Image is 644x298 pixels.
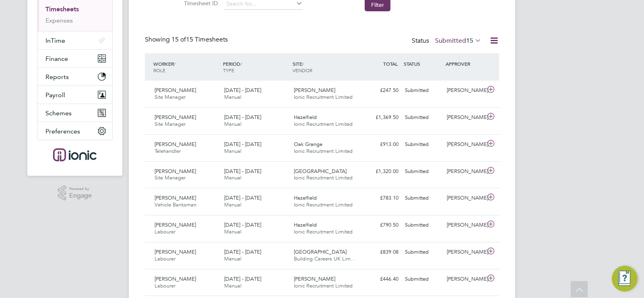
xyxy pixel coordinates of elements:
[402,273,444,286] div: Submitted
[155,194,196,201] span: [PERSON_NAME]
[360,246,402,259] div: £839.08
[444,84,485,97] div: [PERSON_NAME]
[153,67,165,73] span: ROLE
[294,148,353,154] span: Ionic Recruitment Limited
[224,114,261,121] span: [DATE] - [DATE]
[155,121,186,127] span: Site Manager
[466,37,473,45] span: 15
[45,5,79,13] a: Timesheets
[45,55,68,63] span: Finance
[444,165,485,178] div: [PERSON_NAME]
[155,87,196,94] span: [PERSON_NAME]
[224,141,261,148] span: [DATE] - [DATE]
[383,60,398,67] span: TOTAL
[224,121,242,127] span: Manual
[155,282,175,289] span: Labourer
[294,282,353,289] span: Ionic Recruitment Limited
[224,228,242,235] span: Manual
[224,94,242,100] span: Manual
[155,221,196,228] span: [PERSON_NAME]
[294,114,317,121] span: Hazelfield
[37,31,112,49] button: InTime
[224,282,242,289] span: Manual
[37,50,112,67] button: Finance
[435,37,481,45] label: Submitted
[174,60,175,67] span: /
[155,94,186,100] span: Site Manager
[223,67,234,73] span: TYPE
[37,68,112,85] button: Reports
[412,35,483,47] div: Status
[155,228,175,235] span: Labourer
[294,248,347,255] span: [GEOGRAPHIC_DATA]
[155,148,181,154] span: Telehandler
[155,201,196,208] span: Vehicle Banksman
[402,56,444,71] div: STATUS
[291,56,360,77] div: SITE
[224,194,261,201] span: [DATE] - [DATE]
[45,73,69,81] span: Reports
[224,248,261,255] span: [DATE] - [DATE]
[402,165,444,178] div: Submitted
[402,192,444,205] div: Submitted
[58,185,92,201] a: Powered byEngage
[45,91,65,99] span: Payroll
[360,138,402,151] div: £913.00
[294,275,335,282] span: [PERSON_NAME]
[224,168,261,175] span: [DATE] - [DATE]
[69,185,92,192] span: Powered by
[360,84,402,97] div: £247.50
[221,56,291,77] div: PERIOD
[145,35,229,44] div: Showing
[294,201,353,208] span: Ionic Recruitment Limited
[294,94,353,100] span: Ionic Recruitment Limited
[360,165,402,178] div: £1,320.00
[612,266,638,292] button: Engage Resource Center
[360,192,402,205] div: £783.10
[402,138,444,151] div: Submitted
[294,228,353,235] span: Ionic Recruitment Limited
[224,87,261,94] span: [DATE] - [DATE]
[444,138,485,151] div: [PERSON_NAME]
[294,221,317,228] span: Hazelfield
[360,273,402,286] div: £446.40
[294,121,353,127] span: Ionic Recruitment Limited
[302,60,304,67] span: /
[171,35,228,44] span: 15 Timesheets
[45,37,65,44] span: InTime
[240,60,242,67] span: /
[294,141,322,148] span: Oak Grange
[294,168,347,175] span: [GEOGRAPHIC_DATA]
[402,111,444,124] div: Submitted
[45,127,80,135] span: Preferences
[294,87,335,94] span: [PERSON_NAME]
[155,275,196,282] span: [PERSON_NAME]
[224,148,242,154] span: Manual
[155,255,175,262] span: Labourer
[402,84,444,97] div: Submitted
[155,168,196,175] span: [PERSON_NAME]
[444,273,485,286] div: [PERSON_NAME]
[37,122,112,140] button: Preferences
[293,67,312,73] span: VENDOR
[444,192,485,205] div: [PERSON_NAME]
[444,246,485,259] div: [PERSON_NAME]
[360,219,402,232] div: £790.50
[155,141,196,148] span: [PERSON_NAME]
[294,194,317,201] span: Hazelfield
[69,192,92,199] span: Engage
[224,275,261,282] span: [DATE] - [DATE]
[444,219,485,232] div: [PERSON_NAME]
[294,255,356,262] span: Building Careers UK Lim…
[444,111,485,124] div: [PERSON_NAME]
[224,201,242,208] span: Manual
[224,221,261,228] span: [DATE] - [DATE]
[155,248,196,255] span: [PERSON_NAME]
[53,148,97,161] img: ionic-logo-retina.png
[171,35,186,44] span: 15 of
[37,86,112,104] button: Payroll
[37,148,113,161] a: Go to home page
[224,174,242,181] span: Manual
[294,174,353,181] span: Ionic Recruitment Limited
[45,17,73,24] a: Expenses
